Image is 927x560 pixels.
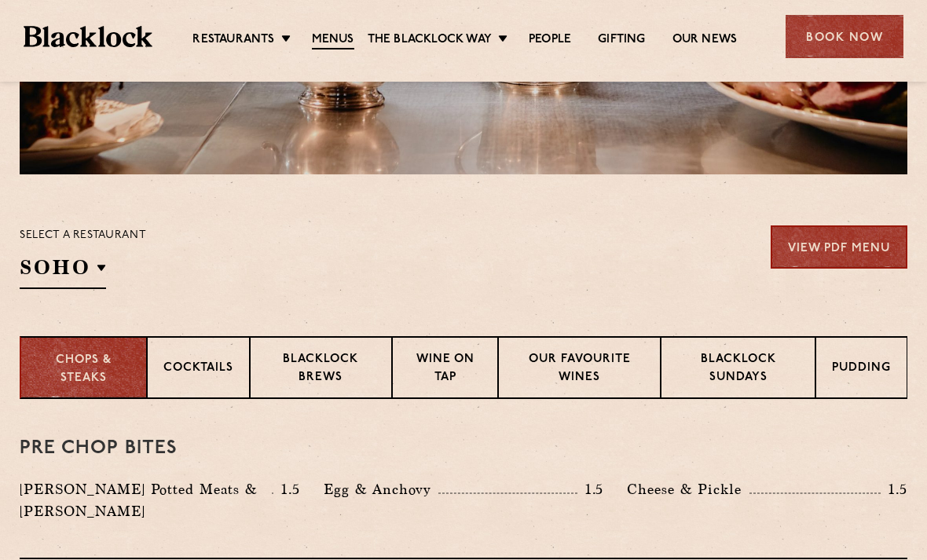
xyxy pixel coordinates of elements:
[832,360,891,379] p: Pudding
[273,479,300,500] p: 1.5
[266,351,376,388] p: Blacklock Brews
[881,479,907,500] p: 1.5
[312,32,354,49] a: Menus
[786,15,903,58] div: Book Now
[20,438,907,459] h3: Pre Chop Bites
[627,478,749,500] p: Cheese & Pickle
[598,32,645,48] a: Gifting
[24,26,152,48] img: BL_Textured_Logo-footer-cropped.svg
[529,32,571,48] a: People
[672,32,738,48] a: Our News
[20,254,106,289] h2: SOHO
[515,351,644,388] p: Our favourite wines
[20,225,146,246] p: Select a restaurant
[324,478,438,500] p: Egg & Anchovy
[37,352,130,387] p: Chops & Steaks
[677,351,799,388] p: Blacklock Sundays
[409,351,482,388] p: Wine on Tap
[20,478,272,522] p: [PERSON_NAME] Potted Meats & [PERSON_NAME]
[771,225,907,269] a: View PDF Menu
[577,479,604,500] p: 1.5
[368,32,492,48] a: The Blacklock Way
[163,360,233,379] p: Cocktails
[192,32,274,48] a: Restaurants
